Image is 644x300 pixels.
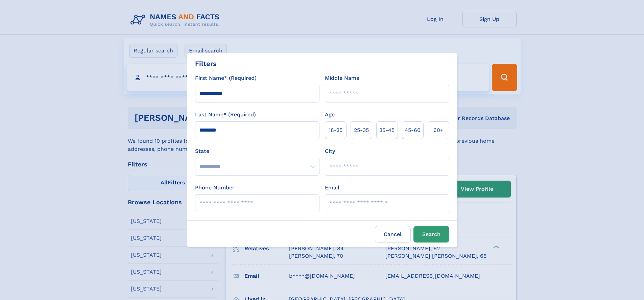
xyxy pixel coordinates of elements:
label: Phone Number [195,184,235,192]
label: Last Name* (Required) [195,111,256,119]
span: 35‑45 [379,126,395,134]
span: 25‑35 [354,126,369,134]
label: Middle Name [325,74,359,82]
label: State [195,147,319,155]
span: 45‑60 [405,126,421,134]
span: 60+ [433,126,444,134]
span: 18‑25 [329,126,342,134]
label: City [325,147,335,155]
label: First Name* (Required) [195,74,257,82]
label: Age [325,111,335,119]
label: Email [325,184,339,192]
button: Search [413,226,449,243]
label: Cancel [375,226,411,243]
div: Filters [195,59,217,69]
